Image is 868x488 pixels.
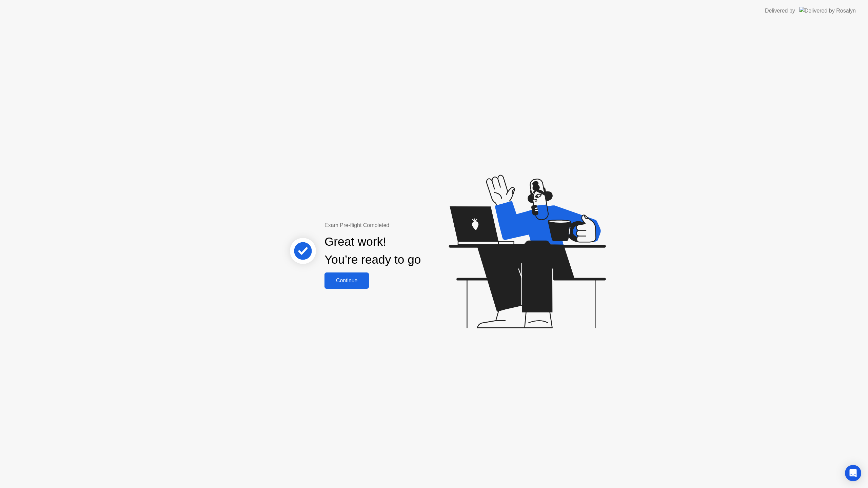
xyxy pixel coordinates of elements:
[324,233,421,269] div: Great work! You’re ready to go
[765,7,795,15] div: Delivered by
[327,278,367,284] div: Continue
[845,465,861,481] div: Open Intercom Messenger
[324,221,465,229] div: Exam Pre-flight Completed
[324,272,369,289] button: Continue
[799,7,856,15] img: Delivered by Rosalyn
